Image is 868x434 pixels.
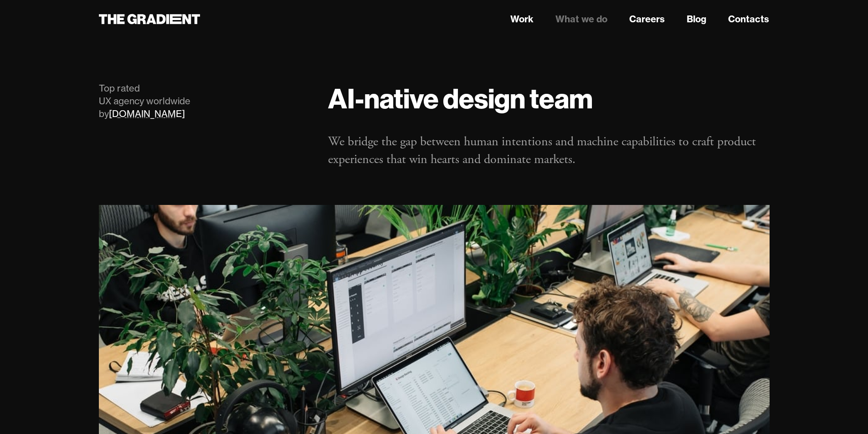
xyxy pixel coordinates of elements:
p: We bridge the gap between human intentions and machine capabilities to craft product experiences ... [328,133,769,168]
a: Work [510,12,534,26]
a: Blog [687,12,706,26]
div: Top rated UX agency worldwide by [99,82,310,120]
h1: AI-native design team [328,82,769,115]
a: What we do [555,12,607,26]
a: Contacts [728,12,769,26]
a: [DOMAIN_NAME] [109,108,185,119]
a: Careers [629,12,665,26]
